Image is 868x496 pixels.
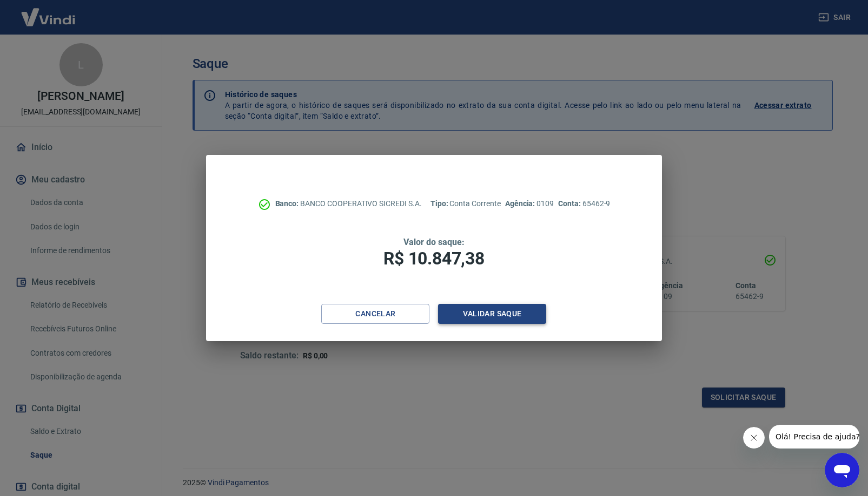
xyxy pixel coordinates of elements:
span: Agência: [505,199,537,208]
iframe: Botão para abrir a janela de mensagens [825,453,859,487]
iframe: Fechar mensagem [743,427,765,449]
span: Valor do saque: [403,237,464,247]
button: Validar saque [438,304,546,324]
p: Conta Corrente [430,198,501,209]
span: Banco: [275,199,301,208]
iframe: Mensagem da empresa [769,425,859,449]
span: Tipo: [430,199,450,208]
p: BANCO COOPERATIVO SICREDI S.A. [275,198,422,209]
span: Conta: [558,199,582,208]
span: Olá! Precisa de ajuda? [6,8,91,16]
button: Cancelar [321,304,429,324]
p: 0109 [505,198,554,209]
p: 65462-9 [558,198,610,209]
span: R$ 10.847,38 [383,248,484,269]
